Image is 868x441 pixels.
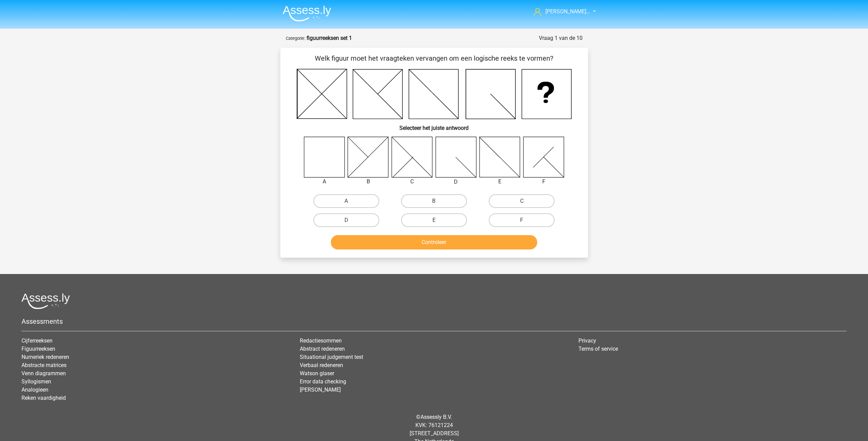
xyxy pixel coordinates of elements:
a: Error data checking [300,378,346,385]
h6: Selecteer het juiste antwoord [291,119,577,131]
div: Vraag 1 van de 10 [539,34,583,42]
a: [PERSON_NAME] [300,386,341,393]
a: Abstract redeneren [300,346,345,352]
label: C [489,194,555,208]
a: Watson glaser [300,370,334,377]
a: Analogieen [21,386,48,393]
a: Verbaal redeneren [300,362,343,368]
a: Assessly B.V. [421,414,452,420]
label: F [489,213,555,227]
a: Situational judgement test [300,354,363,360]
div: D [430,178,482,186]
a: Numeriek redeneren [21,354,69,360]
a: [PERSON_NAME]… [531,7,591,16]
div: F [518,178,570,186]
label: E [401,213,467,227]
button: Controleer [331,235,537,249]
img: Assessly [283,5,331,21]
a: Privacy [578,337,596,344]
label: A [313,194,379,208]
strong: figuurreeksen set 1 [307,35,352,41]
a: Terms of service [578,346,618,352]
a: Reken vaardigheid [21,395,66,401]
label: D [313,213,379,227]
a: Redactiesommen [300,337,342,344]
a: Venn diagrammen [21,370,66,377]
small: Categorie: [286,36,305,41]
h5: Assessments [21,317,847,325]
div: A [299,178,350,186]
a: Cijferreeksen [21,337,53,344]
div: E [474,178,526,186]
a: Syllogismen [21,378,51,385]
label: B [401,194,467,208]
span: [PERSON_NAME]… [545,8,590,15]
div: C [386,178,438,186]
img: Assessly logo [21,293,70,309]
p: Welk figuur moet het vraagteken vervangen om een logische reeks te vormen? [291,53,577,63]
div: B [342,178,394,186]
a: Abstracte matrices [21,362,67,368]
a: Figuurreeksen [21,346,55,352]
